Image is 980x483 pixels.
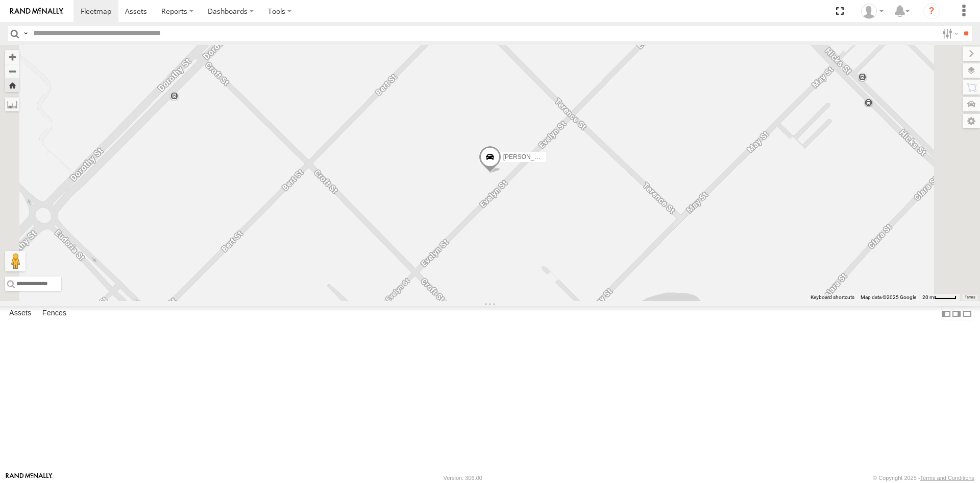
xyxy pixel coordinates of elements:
[922,294,934,300] span: 20 m
[5,50,19,64] button: Zoom in
[444,475,482,481] div: Version: 306.00
[857,4,887,19] div: Brendan Sinclair
[4,307,36,321] label: Assets
[919,294,960,301] button: Map Scale: 20 m per 40 pixels
[951,306,962,321] label: Dock Summary Table to the Right
[920,475,974,481] a: Terms and Conditions
[938,26,960,41] label: Search Filter Options
[861,294,916,300] span: Map data ©2025 Google
[873,475,974,481] div: © Copyright 2025 -
[963,114,980,128] label: Map Settings
[923,3,940,19] i: ?
[21,26,30,41] label: Search Query
[5,251,26,271] button: Drag Pegman onto the map to open Street View
[6,473,53,483] a: Visit our Website
[962,306,972,321] label: Hide Summary Table
[503,153,591,160] span: [PERSON_NAME] Tech IOV698
[37,307,71,321] label: Fences
[5,64,19,78] button: Zoom out
[10,8,63,15] img: rand-logo.svg
[5,78,19,92] button: Zoom Home
[941,306,951,321] label: Dock Summary Table to the Left
[965,295,975,300] a: Terms (opens in new tab)
[811,294,854,301] button: Keyboard shortcuts
[5,97,19,111] label: Measure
